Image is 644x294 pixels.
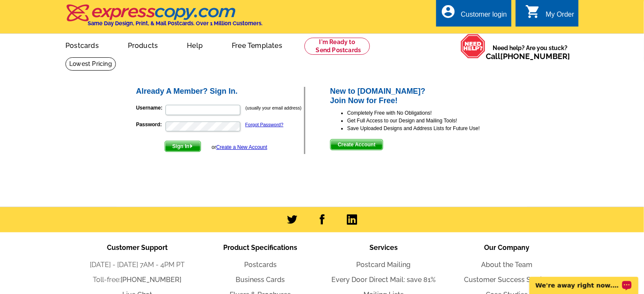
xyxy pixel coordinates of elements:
li: Save Uploaded Designs and Address Lists for Future Use! [347,125,509,132]
span: Product Specifications [224,244,298,252]
h4: Same Day Design, Print, & Mail Postcards. Over 1 Million Customers. [88,20,263,27]
label: Username: [136,104,165,112]
small: (usually your email address) [245,105,301,110]
a: Postcard Mailing [357,261,411,269]
a: Create a New Account [216,144,267,150]
i: account_circle [440,4,456,19]
a: Same Day Design, Print, & Mail Postcards. Over 1 Million Customers. [65,10,263,27]
a: [PHONE_NUMBER] [500,52,570,61]
a: Free Templates [218,35,296,55]
a: About the Team [481,261,532,269]
img: help [461,34,486,59]
span: Our Company [484,244,529,252]
div: or [212,143,267,151]
span: Create Account [331,140,383,150]
button: Sign In [165,141,201,152]
span: Services [369,244,398,252]
span: Sign In [165,141,201,151]
a: Postcards [244,261,277,269]
li: Completely Free with No Obligations! [347,109,509,117]
a: Business Cards [236,276,285,284]
div: Customer login [461,11,507,23]
button: Create Account [330,139,383,150]
span: Need help? Are you stuck? [486,44,574,61]
label: Password: [136,121,165,128]
div: My Order [546,11,574,23]
img: button-next-arrow-white.png [189,144,193,148]
a: [PHONE_NUMBER] [121,276,182,284]
h2: Already A Member? Sign In. [136,87,304,96]
h2: New to [DOMAIN_NAME]? Join Now for Free! [330,87,509,105]
a: Help [173,35,216,55]
li: Toll-free: [76,275,199,285]
li: [DATE] - [DATE] 7AM - 4PM PT [76,260,199,270]
span: Call [486,52,570,61]
a: Every Door Direct Mail: save 81% [331,276,436,284]
i: shopping_cart [525,4,541,19]
a: Products [114,35,172,55]
a: Postcards [52,35,112,55]
a: account_circle Customer login [440,9,507,20]
a: Customer Success Stories [464,276,549,284]
a: Forgot Password? [245,122,284,127]
span: Customer Support [107,244,168,252]
li: Get Full Access to our Design and Mailing Tools! [347,117,509,125]
iframe: LiveChat chat widget [524,267,644,294]
a: shopping_cart My Order [525,9,574,20]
